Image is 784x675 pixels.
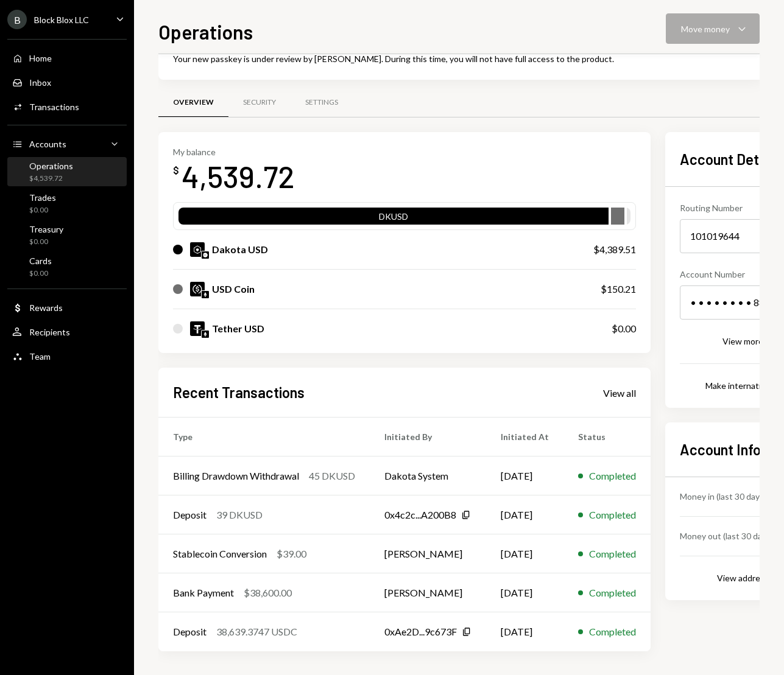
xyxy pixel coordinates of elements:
[601,282,636,296] div: $150.21
[7,47,127,69] a: Home
[486,534,563,573] td: [DATE]
[7,10,27,29] div: B
[370,534,486,573] td: [PERSON_NAME]
[212,242,268,257] div: Dakota USD
[158,19,253,44] h1: Operations
[228,87,291,118] a: Security
[202,331,209,338] img: ethereum-mainnet
[29,205,56,215] div: $0.00
[173,469,299,483] div: Billing Drawdown Withdrawal
[7,189,127,218] a: Trades$0.00
[305,97,338,108] div: Settings
[7,296,127,318] a: Rewards
[173,164,179,177] div: $
[173,586,234,600] div: Bank Payment
[7,252,127,281] a: Cards$0.00
[589,469,636,483] div: Completed
[158,418,370,456] th: Type
[593,242,636,257] div: $4,389.51
[589,624,636,639] div: Completed
[309,469,355,483] div: 45 DKUSD
[486,418,563,456] th: Initiated At
[29,192,56,203] div: Trades
[29,139,66,149] div: Accounts
[7,220,127,250] a: Treasury$0.00
[29,327,70,337] div: Recipients
[173,508,207,522] div: Deposit
[244,586,292,600] div: $38,600.00
[243,97,276,108] div: Security
[173,547,267,561] div: Stablecoin Conversion
[29,173,73,184] div: $4,539.72
[29,237,63,247] div: $0.00
[370,573,486,612] td: [PERSON_NAME]
[216,624,297,639] div: 38,639.3747 USDC
[486,456,563,495] td: [DATE]
[190,242,205,257] img: DKUSD
[7,71,127,93] a: Inbox
[29,256,52,266] div: Cards
[29,102,79,112] div: Transactions
[291,87,353,118] a: Settings
[7,96,127,117] a: Transactions
[202,251,209,259] img: base-mainnet
[384,508,456,522] div: 0x4c2c...A200B8
[7,157,127,186] a: Operations$4,539.72
[486,573,563,612] td: [DATE]
[212,321,264,336] div: Tether USD
[29,53,52,63] div: Home
[680,490,766,503] div: Money in (last 30 days)
[589,547,636,561] div: Completed
[29,161,73,171] div: Operations
[486,612,563,651] td: [DATE]
[384,624,457,639] div: 0xAe2D...9c673F
[202,291,209,298] img: ethereum-mainnet
[603,387,636,399] div: View all
[29,268,52,279] div: $0.00
[370,418,486,456] th: Initiated By
[34,15,89,25] div: Block Blox LLC
[7,133,127,155] a: Accounts
[612,321,636,336] div: $0.00
[29,77,51,88] div: Inbox
[370,456,486,495] td: Dakota System
[173,97,214,108] div: Overview
[190,321,205,336] img: USDT
[29,303,63,313] div: Rewards
[190,282,205,296] img: USDC
[680,530,773,542] div: Money out (last 30 days)
[182,157,295,195] div: 4,539.72
[212,282,255,296] div: USD Coin
[486,495,563,534] td: [DATE]
[173,624,207,639] div: Deposit
[173,147,295,157] div: My balance
[7,321,127,343] a: Recipients
[589,586,636,600] div: Completed
[29,224,63,234] div: Treasury
[173,382,305,402] h2: Recent Transactions
[563,418,651,456] th: Status
[29,351,51,362] div: Team
[7,345,127,367] a: Team
[277,547,306,561] div: $39.00
[158,87,228,118] a: Overview
[216,508,263,522] div: 39 DKUSD
[178,210,609,227] div: DKUSD
[603,386,636,399] a: View all
[589,508,636,522] div: Completed
[173,52,750,65] div: Your new passkey is under review by [PERSON_NAME]. During this time, you will not have full acces...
